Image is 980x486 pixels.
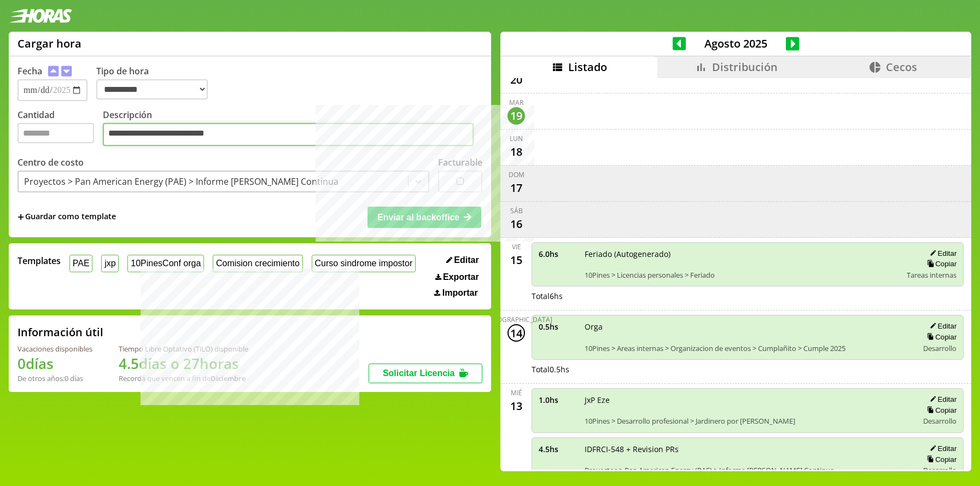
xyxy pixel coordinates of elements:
[101,255,119,272] button: jxp
[103,109,482,149] label: Descripción
[712,60,778,74] span: Distribución
[442,288,478,298] span: Importar
[507,251,525,269] div: 15
[510,134,523,143] div: lun
[512,242,521,251] div: vie
[443,255,482,266] button: Editar
[369,364,482,383] button: Solicitar Licencia
[17,344,92,354] div: Vacaciones disponibles
[539,249,577,259] span: 6.0 hs
[17,65,42,77] label: Fecha
[532,291,964,301] div: Total 6 hs
[211,373,246,383] b: Diciembre
[500,78,971,470] div: scrollable content
[539,444,577,454] span: 4.5 hs
[585,395,911,405] span: JxP Eze
[923,465,956,475] span: Desarrollo
[568,60,607,74] span: Listado
[383,368,455,378] span: Solicitar Licencia
[510,206,523,215] div: sáb
[585,249,899,259] span: Feriado (Autogenerado)
[926,444,956,453] button: Editar
[17,211,116,223] span: +Guardar como template
[585,343,911,353] span: 10Pines > Areas internas > Organizacion de eventos > Cumplañito > Cumple 2025
[24,175,339,188] div: Proyectos > Pan American Energy (PAE) > Informe [PERSON_NAME] Continua
[585,444,911,454] span: IDFRCI-548 + Revision PRs
[454,255,479,265] span: Editar
[312,255,416,272] button: Curso sindrome impostor
[507,179,525,197] div: 17
[17,109,103,149] label: Cantidad
[9,9,72,23] img: logotipo
[438,156,482,168] label: Facturable
[480,315,552,324] div: [DEMOGRAPHIC_DATA]
[686,36,786,51] span: Agosto 2025
[926,249,956,258] button: Editar
[585,321,911,332] span: Orga
[532,364,964,374] div: Total 0.5 hs
[539,321,577,332] span: 0.5 hs
[507,143,525,161] div: 18
[96,79,208,99] select: Tipo de hora
[924,406,956,415] button: Copiar
[509,170,524,179] div: dom
[17,354,92,373] h1: 0 días
[119,373,248,383] div: Recordá que vencen a fin de
[17,373,92,383] div: De otros años: 0 días
[103,123,474,146] textarea: Descripción
[507,215,525,233] div: 16
[926,321,956,331] button: Editar
[367,207,481,227] button: Enviar al backoffice
[213,255,303,272] button: Comision crecimiento
[886,60,917,74] span: Cecos
[585,416,911,426] span: 10Pines > Desarrollo profesional > Jardinero por [PERSON_NAME]
[507,107,525,125] div: 19
[507,324,525,342] div: 14
[17,211,24,223] span: +
[539,395,577,405] span: 1.0 hs
[17,325,103,339] h2: Información útil
[96,65,217,101] label: Tipo de hora
[432,272,482,283] button: Exportar
[511,388,522,397] div: mié
[923,343,956,353] span: Desarrollo
[923,416,956,426] span: Desarrollo
[127,255,204,272] button: 10PinesConf orga
[585,465,911,475] span: Proyectos > Pan American Energy (PAE) > Informe [PERSON_NAME] Continua
[507,71,525,89] div: 20
[924,259,956,268] button: Copiar
[17,156,84,168] label: Centro de costo
[17,255,61,267] span: Templates
[377,213,459,222] span: Enviar al backoffice
[17,123,94,143] input: Cantidad
[119,344,248,354] div: Tiempo Libre Optativo (TiLO) disponible
[443,272,479,282] span: Exportar
[507,397,525,415] div: 13
[924,332,956,342] button: Copiar
[119,354,248,373] h1: 4.5 días o 27 horas
[907,270,956,280] span: Tareas internas
[17,36,81,51] h1: Cargar hora
[509,98,523,107] div: mar
[69,255,92,272] button: PAE
[585,270,899,280] span: 10Pines > Licencias personales > Feriado
[926,395,956,404] button: Editar
[924,455,956,464] button: Copiar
